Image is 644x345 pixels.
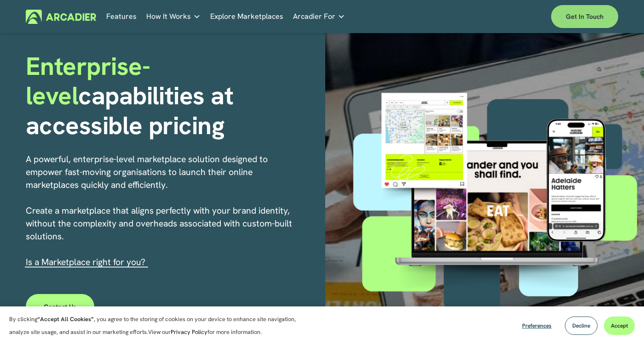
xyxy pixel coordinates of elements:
[28,256,145,268] a: s a Marketplace right for you?
[26,294,94,319] a: Contact Us
[26,50,150,113] span: Enterprise-level
[146,10,191,23] span: How It Works
[572,322,590,329] span: Decline
[26,153,294,269] p: A powerful, enterprise-level marketplace solution designed to empower fast-moving organisations t...
[9,313,308,339] p: By clicking , you agree to the storing of cookies on your device to enhance site navigation, anal...
[26,256,145,268] span: I
[106,10,137,24] a: Features
[515,317,558,335] button: Preferences
[26,79,240,142] strong: capabilities at accessible pricing
[146,10,201,24] a: folder dropdown
[551,5,618,28] a: Get in touch
[565,317,598,335] button: Decline
[26,10,96,24] img: Arcadier
[210,10,283,24] a: Explore Marketplaces
[598,301,644,345] iframe: Chat Widget
[522,322,552,329] span: Preferences
[293,10,345,24] a: folder dropdown
[37,315,94,323] strong: “Accept All Cookies”
[293,10,335,23] span: Arcadier For
[171,328,207,336] a: Privacy Policy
